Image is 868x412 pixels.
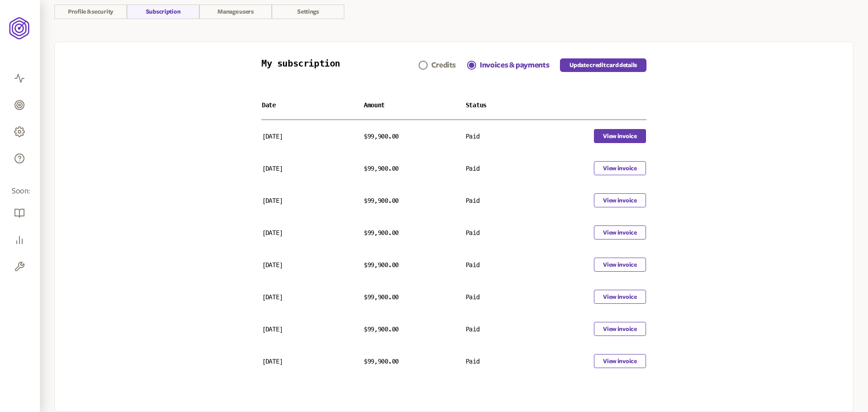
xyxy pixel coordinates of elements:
span: Paid [466,293,480,301]
span: $99,900.00 [364,261,399,268]
span: [DATE] [262,293,283,301]
span: Paid [466,165,480,172]
span: Date [262,101,276,109]
div: Navigation [419,58,550,72]
span: [DATE] [262,229,283,236]
span: [DATE] [262,197,283,204]
span: Soon: [12,186,28,196]
span: [DATE] [262,165,283,172]
span: $99,900.00 [364,133,399,140]
span: Paid [466,358,480,365]
a: Manage users [199,5,272,19]
a: Credits [419,60,456,71]
div: Credits [431,60,456,71]
button: View invoice [594,225,646,240]
span: Paid [466,197,480,204]
span: [DATE] [262,358,283,365]
span: Paid [466,261,480,268]
a: Profile & security [54,5,127,19]
button: View invoice [594,322,646,336]
button: View invoice [594,161,646,175]
h3: My subscription [261,58,340,72]
span: $99,900.00 [364,326,399,333]
span: $99,900.00 [364,229,399,236]
a: Settings [272,5,344,19]
button: View invoice [594,193,646,207]
span: [DATE] [262,133,283,140]
span: $99,900.00 [364,293,399,301]
button: View invoice [594,258,646,272]
a: Update credit card details [560,58,646,72]
span: [DATE] [262,326,283,333]
span: $99,900.00 [364,358,399,365]
span: $99,900.00 [364,165,399,172]
span: [DATE] [262,261,283,268]
button: View invoice [594,290,646,304]
span: Paid [466,133,480,140]
span: Paid [466,229,480,236]
span: Status [466,101,487,109]
button: View invoice [594,354,646,368]
span: Amount [364,101,385,109]
button: View invoice [594,129,646,143]
span: Paid [466,326,480,333]
a: Subscription [127,5,199,19]
span: $99,900.00 [364,197,399,204]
